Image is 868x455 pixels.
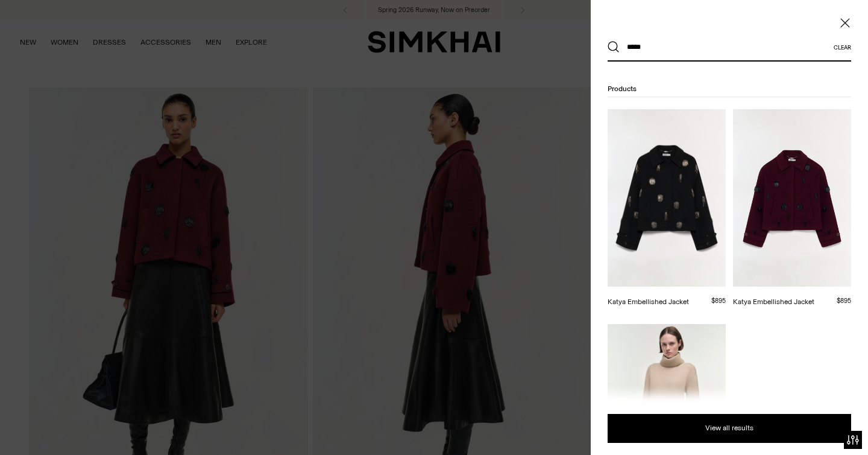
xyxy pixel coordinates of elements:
[711,297,726,305] span: $895
[608,109,726,287] img: Katya Embellished Jacket
[839,17,851,29] button: Close
[837,297,851,305] span: $895
[733,109,851,287] img: Katya Embellished Jacket
[608,84,637,93] span: Products
[608,109,726,307] a: Katya Embellished Jacket Katya Embellished Jacket $895
[733,296,814,307] div: Katya Embellished Jacket
[733,109,851,307] a: Katya Embellished Jacket Katya Embellished Jacket $895
[608,296,689,307] div: Katya Embellished Jacket
[834,44,851,51] button: Clear
[608,41,620,53] button: Search
[620,34,834,60] input: What are you looking for?
[10,409,121,445] iframe: Sign Up via Text for Offers
[608,414,851,443] button: View all results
